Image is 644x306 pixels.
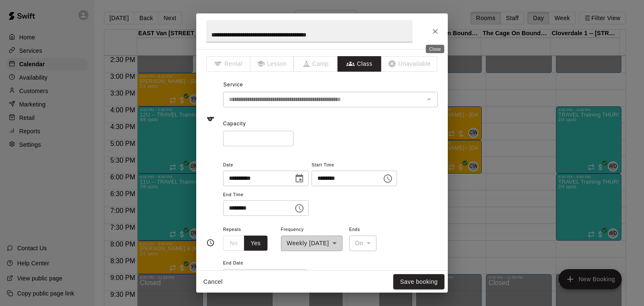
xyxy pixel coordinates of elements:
[294,56,338,72] span: The type of an existing booking cannot be changed
[223,121,246,127] span: Capacity
[349,236,377,251] div: On
[244,236,267,251] button: Yes
[426,45,444,53] div: Close
[206,239,215,247] svg: Timing
[223,82,243,88] span: Service
[250,56,294,72] span: The type of an existing booking cannot be changed
[428,24,443,39] button: Close
[281,224,343,236] span: Frequency
[291,170,308,187] button: Choose date, selected date is Oct 16, 2025
[223,189,309,201] span: End Time
[379,170,396,187] button: Choose time, selected time is 5:15 PM
[291,200,308,217] button: Choose time, selected time is 7:15 PM
[312,160,397,171] span: Start Time
[200,274,226,290] button: Cancel
[223,236,267,251] div: outlined button group
[382,56,438,72] span: The type of an existing booking cannot be changed
[206,115,215,123] svg: Service
[223,92,438,107] div: The service of an existing booking cannot be changed
[338,56,382,72] button: Class
[206,56,250,72] span: The type of an existing booking cannot be changed
[393,274,444,290] button: Save booking
[223,160,309,171] span: Date
[223,224,274,236] span: Repeats
[349,224,377,236] span: Ends
[223,258,307,269] span: End Date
